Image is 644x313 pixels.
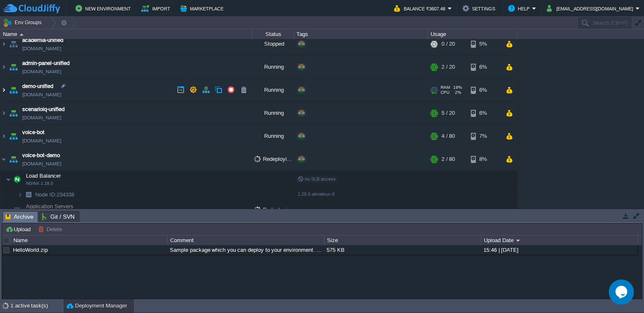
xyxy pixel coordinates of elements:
[471,56,498,78] div: 6%
[3,3,60,14] img: CloudJiffy
[508,3,532,13] button: Help
[547,3,636,13] button: [EMAIL_ADDRESS][DOMAIN_NAME]
[67,302,127,310] button: Deployment Manager
[3,17,44,28] button: Env Groups
[22,67,61,76] a: [DOMAIN_NAME]
[294,29,428,39] div: Tags
[25,173,62,179] a: Load BalancerNGINX 1.28.0
[34,191,75,198] a: Node ID:234338
[23,188,34,201] img: AMDAwAAAACH5BAEAAAAALAAAAAABAAEAAAICRAEAOw==
[471,148,498,171] div: 8%
[6,171,11,188] img: AMDAwAAAACH5BAEAAAAALAAAAAABAAEAAAICRAEAOw==
[13,247,48,253] a: HelloWorld.zip
[8,125,19,147] img: AMDAwAAAACH5BAEAAAAALAAAAAABAAEAAAICRAEAOw==
[441,33,455,55] div: 0 / 20
[22,82,53,91] a: demo-unified
[22,59,70,67] a: admin-panel-unified
[428,29,517,39] div: Usage
[0,79,7,101] img: AMDAwAAAACH5BAEAAAAALAAAAAABAAEAAAICRAEAOw==
[8,56,19,78] img: AMDAwAAAACH5BAEAAAAALAAAAAABAAEAAAICRAEAOw==
[22,91,61,99] a: [DOMAIN_NAME]
[0,125,7,147] img: AMDAwAAAACH5BAEAAAAALAAAAAABAAEAAAICRAEAOw==
[10,299,63,313] div: 1 active task(s)
[441,56,455,78] div: 2 / 20
[471,33,498,55] div: 5%
[34,191,75,198] span: 234338
[481,245,637,255] div: 15:46 | [DATE]
[11,171,23,188] img: AMDAwAAAACH5BAEAAAAALAAAAAABAAEAAAICRAEAOw==
[8,102,19,124] img: AMDAwAAAACH5BAEAAAAALAAAAAABAAEAAAICRAEAOw==
[441,148,455,171] div: 2 / 80
[298,176,336,181] span: no SLB access
[441,90,449,95] span: CPU
[75,3,133,13] button: New Environment
[8,148,19,171] img: AMDAwAAAACH5BAEAAAAALAAAAAABAAEAAAICRAEAOw==
[1,29,252,39] div: Name
[18,188,23,201] img: AMDAwAAAACH5BAEAAAAALAAAAAABAAEAAAICRAEAOw==
[22,44,61,53] a: [DOMAIN_NAME]
[5,225,33,233] button: Upload
[35,191,57,198] span: Node ID:
[453,85,462,90] span: 19%
[325,245,480,255] div: 575 KB
[441,85,450,90] span: RAM
[453,90,461,95] span: 2%
[8,33,19,55] img: AMDAwAAAACH5BAEAAAAALAAAAAABAAEAAAICRAEAOw==
[11,235,167,245] div: Name
[5,212,34,222] span: Archive
[441,102,455,124] div: 5 / 20
[0,148,7,171] img: AMDAwAAAACH5BAEAAAAALAAAAAABAAEAAAICRAEAOw==
[8,79,19,101] img: AMDAwAAAACH5BAEAAAAALAAAAAABAAEAAAICRAEAOw==
[254,156,298,162] span: Redeploying...
[141,3,173,13] button: Import
[22,128,44,137] a: voice-bot
[0,33,7,55] img: AMDAwAAAACH5BAEAAAAALAAAAAABAAEAAAICRAEAOw==
[22,160,61,168] a: [DOMAIN_NAME]
[22,105,65,114] a: scenarioiq-unified
[0,56,7,78] img: AMDAwAAAACH5BAEAAAAALAAAAAABAAEAAAICRAEAOw==
[42,212,75,222] span: Git / SVN
[252,33,294,55] div: Stopped
[25,172,62,179] span: Load Balancer
[471,125,498,147] div: 7%
[25,203,75,210] span: Application Servers
[22,36,63,44] a: academia-unified
[26,181,53,186] span: NGINX 1.28.0
[298,191,335,197] span: 1.28.0-almalinux-9
[394,3,448,13] button: Balance ₹3607.48
[168,245,324,255] div: Sample package which you can deploy to your environment. Feel free to delete and upload a package...
[471,79,498,101] div: 6%
[482,235,638,245] div: Upload Date
[180,3,226,13] button: Marketplace
[462,3,498,13] button: Settings
[471,102,498,124] div: 6%
[11,202,23,218] img: AMDAwAAAACH5BAEAAAAALAAAAAABAAEAAAICRAEAOw==
[22,114,61,122] a: [DOMAIN_NAME]
[252,125,294,147] div: Running
[22,151,60,160] a: voice-bot-demo
[38,225,65,233] button: Delete
[609,279,636,305] iframe: chat widget
[252,79,294,101] div: Running
[254,207,298,213] span: Redeploying...
[252,102,294,124] div: Running
[168,235,324,245] div: Comment
[22,137,61,145] a: [DOMAIN_NAME]
[20,34,23,36] img: AMDAwAAAACH5BAEAAAAALAAAAAABAAEAAAICRAEAOw==
[252,29,293,39] div: Status
[252,56,294,78] div: Running
[6,202,11,218] img: AMDAwAAAACH5BAEAAAAALAAAAAABAAEAAAICRAEAOw==
[325,235,481,245] div: Size
[25,203,75,210] a: Application Servers
[0,102,7,124] img: AMDAwAAAACH5BAEAAAAALAAAAAABAAEAAAICRAEAOw==
[441,125,455,147] div: 4 / 80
